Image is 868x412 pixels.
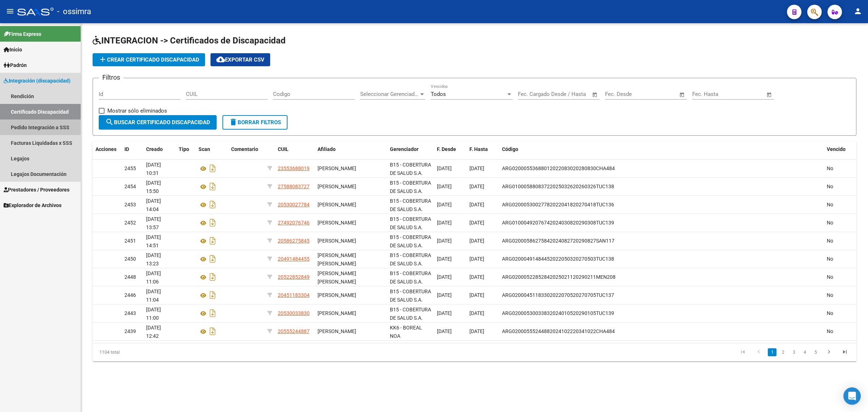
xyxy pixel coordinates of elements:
span: 20522852849 [278,274,310,280]
span: Integración (discapacidad) [4,77,71,85]
span: No [827,184,833,189]
span: Prestadores / Proveedores [4,186,69,194]
button: Open calendar [591,91,599,99]
span: INTEGRACION -> Certificados de Discapacidad [93,35,286,46]
datatable-header-cell: Gerenciador [387,142,434,157]
span: ARG02000491484452022050320270503TUC138 [502,256,614,262]
button: Open calendar [765,91,774,99]
input: Fecha inicio [692,91,722,97]
span: ARG01000492076742024030820290308TUC139 [502,220,614,226]
span: 20491484455 [278,256,310,262]
span: Borrar Filtros [229,119,281,126]
span: [DATE] [469,328,484,334]
span: [PERSON_NAME] [318,184,356,189]
input: Fecha fin [728,91,763,97]
a: go to last page [838,348,852,356]
span: B15 - COBERTURA DE SALUD S.A. [390,270,431,285]
span: [DATE] [437,220,452,226]
a: 1 [768,348,776,356]
datatable-header-cell: Comentario [228,142,264,157]
span: Gerenciador [390,146,418,152]
span: [DATE] 13:23 [146,252,161,266]
span: No [827,328,833,334]
input: Fecha fin [554,91,589,97]
h3: Filtros [99,72,124,83]
span: [PERSON_NAME] [318,310,356,316]
span: [DATE] [437,184,452,189]
span: [DATE] 12:42 [146,325,161,339]
i: Descargar documento [208,235,217,247]
i: Descargar documento [208,217,217,228]
span: [DATE] [437,274,452,280]
span: No [827,292,833,298]
span: No [827,310,833,316]
span: 27492076746 [278,220,310,226]
span: [DATE] 11:04 [146,289,161,303]
li: page 1 [767,346,778,358]
span: [DATE] [469,165,484,171]
span: Comentario [231,146,258,152]
span: KK6 - BOREAL NOA [390,325,422,339]
span: 27588083727 [278,184,310,189]
span: 2450 [124,256,136,262]
a: 4 [800,348,809,356]
span: [DATE] [437,310,452,316]
span: 20586275845 [278,238,310,244]
span: Acciones [95,146,116,152]
span: B15 - COBERTURA DE SALUD S.A. [390,162,431,176]
span: [DATE] 10:31 [146,162,161,176]
span: [PERSON_NAME] [318,328,356,334]
span: Buscar Certificado Discapacidad [105,119,210,126]
span: [DATE] [437,238,452,244]
span: B15 - COBERTURA DE SALUD S.A. [390,216,431,230]
span: Código [502,146,518,152]
span: [DATE] [469,202,484,207]
span: ARG02000530033832024010520290105TUC139 [502,310,614,316]
span: Afiliado [318,146,336,152]
span: [DATE] [469,220,484,226]
span: Mostrar sólo eliminados [107,106,167,115]
span: No [827,165,833,171]
li: page 5 [810,346,821,358]
span: No [827,256,833,262]
datatable-header-cell: Afiliado [315,142,387,157]
span: 2453 [124,202,136,207]
datatable-header-cell: Scan [196,142,228,157]
datatable-header-cell: F. Hasta [467,142,499,157]
span: 23553688019 [278,165,310,171]
span: - ossimra [57,4,91,20]
span: B15 - COBERTURA DE SALUD S.A. [390,289,431,303]
button: Crear Certificado Discapacidad [93,53,205,66]
span: Exportar CSV [216,56,264,63]
span: Todos [431,91,446,97]
i: Descargar documento [208,253,217,265]
button: Exportar CSV [210,53,270,66]
mat-icon: add [98,55,107,64]
a: go to first page [736,348,750,356]
span: 2446 [124,292,136,298]
datatable-header-cell: Tipo [176,142,196,157]
datatable-header-cell: Código [499,142,824,157]
button: Borrar Filtros [222,115,288,130]
span: ARG02000555244882024102220341022CHA484 [502,328,615,334]
span: [PERSON_NAME] [PERSON_NAME] [318,252,356,266]
li: page 2 [778,346,788,358]
span: [DATE] [437,256,452,262]
datatable-header-cell: Creado [143,142,176,157]
input: Fecha fin [641,91,676,97]
span: 2455 [124,165,136,171]
div: 1104 total [93,343,244,361]
i: Descargar documento [208,325,217,337]
span: CUIL [278,146,289,152]
a: 2 [779,348,787,356]
a: go to previous page [752,348,766,356]
button: Buscar Certificado Discapacidad [99,115,217,130]
span: Creado [146,146,163,152]
datatable-header-cell: F. Desde [434,142,467,157]
li: page 4 [799,346,810,358]
datatable-header-cell: CUIL [275,142,315,157]
span: [DATE] [469,238,484,244]
span: [DATE] [437,202,452,207]
span: [DATE] [437,328,452,334]
span: No [827,202,833,207]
